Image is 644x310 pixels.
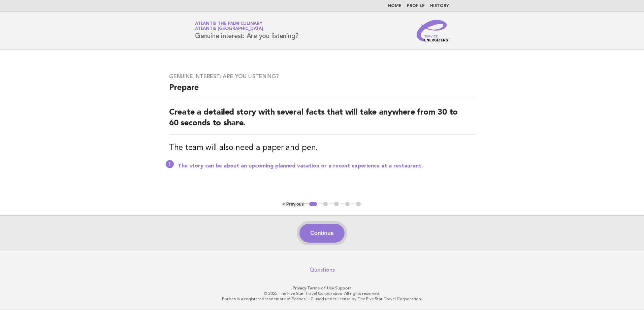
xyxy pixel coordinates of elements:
a: Terms of Use [307,286,334,290]
button: Continue [299,224,344,243]
a: Home [388,4,401,8]
p: © 2025 The Five Star Travel Corporation. All rights reserved. [116,291,528,296]
span: Atlantis [GEOGRAPHIC_DATA] [195,27,263,31]
p: · · [116,285,528,291]
a: Profile [407,4,425,8]
p: Forbes is a registered trademark of Forbes LLC used under license by The Five Star Travel Corpora... [116,296,528,302]
a: Privacy [293,286,306,290]
h3: Genuine interest: Are you listening? [169,73,475,80]
h2: Create a detailed story with several facts that will take anywhere from 30 to 60 seconds to share. [169,107,475,134]
a: History [430,4,449,8]
p: The story can be about an upcoming planned vacation or a recent experience at a restaurant. [178,163,475,169]
a: Questions [310,267,335,273]
h2: Prepare [169,83,475,99]
button: < Previous [282,201,303,207]
a: Support [335,286,352,290]
h3: The team will also need a paper and pen. [169,143,475,153]
a: Atlantis The Palm CulinaryAtlantis [GEOGRAPHIC_DATA] [195,22,263,31]
h1: Genuine interest: Are you listening? [195,22,299,39]
img: Service Energizers [417,20,449,41]
button: 1 [308,201,318,208]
